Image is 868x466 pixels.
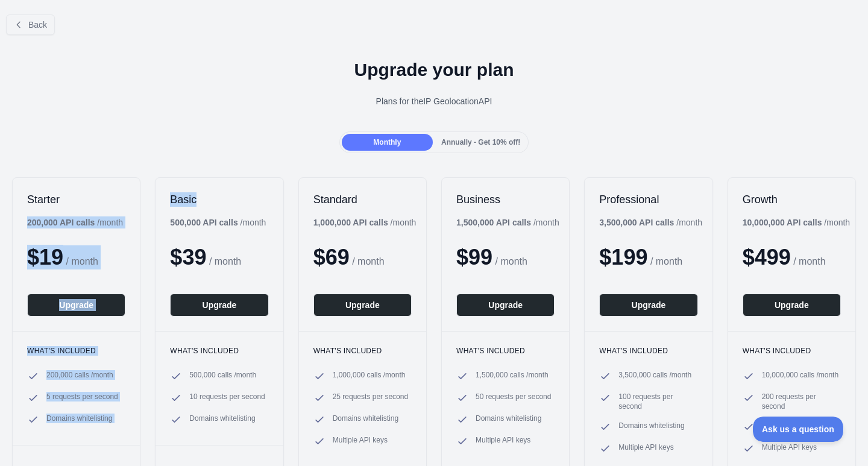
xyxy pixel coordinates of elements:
[313,218,388,227] b: 1,000,000 API calls
[456,216,559,228] div: / month
[753,417,844,442] iframe: Toggle Customer Support
[599,218,674,227] b: 3,500,000 API calls
[456,192,555,207] h2: Business
[313,192,412,207] h2: Standard
[599,192,697,207] h2: Professional
[743,218,822,227] b: 10,000,000 API calls
[599,245,647,269] span: $ 199
[456,218,531,227] b: 1,500,000 API calls
[743,216,851,228] div: / month
[743,192,841,207] h2: Growth
[313,245,350,269] span: $ 69
[743,245,791,269] span: $ 499
[313,216,417,228] div: / month
[456,245,492,269] span: $ 99
[599,216,702,228] div: / month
